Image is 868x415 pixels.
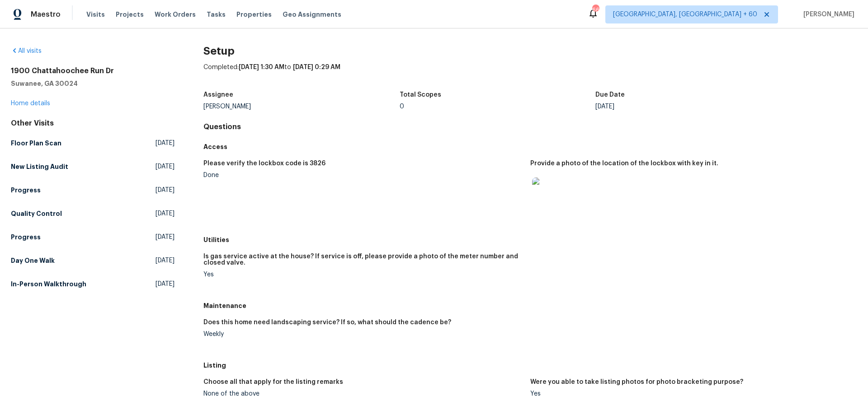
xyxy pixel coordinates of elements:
[11,66,175,75] h2: 1900 Chattahoochee Run Dr
[293,64,340,70] span: [DATE] 0:29 AM
[11,256,55,265] h5: Day One Walk
[203,253,523,266] h5: Is gas service active at the house? If service is off, please provide a photo of the meter number...
[156,139,175,148] span: [DATE]
[11,139,61,148] h5: Floor Plan Scan
[203,122,857,131] h4: Questions
[156,162,175,171] span: [DATE]
[156,280,175,289] span: [DATE]
[11,252,175,269] a: Day One Walk[DATE]
[400,92,441,98] h5: Total Scopes
[595,103,792,110] div: [DATE]
[11,233,41,242] h5: Progress
[116,10,144,19] span: Projects
[203,301,857,310] h5: Maintenance
[31,10,61,19] span: Maestro
[530,379,743,385] h5: Were you able to take listing photos for photo bracketing purpose?
[86,10,105,19] span: Visits
[11,135,175,151] a: Floor Plan Scan[DATE]
[400,103,596,110] div: 0
[203,331,523,337] div: Weekly
[156,209,175,218] span: [DATE]
[530,391,850,397] div: Yes
[236,10,272,19] span: Properties
[203,271,523,278] div: Yes
[530,160,718,167] h5: Provide a photo of the location of the lockbox with key in it.
[203,172,523,178] div: Done
[11,159,175,175] a: New Listing Audit[DATE]
[595,92,625,98] h5: Due Date
[11,100,50,107] a: Home details
[283,10,341,19] span: Geo Assignments
[203,142,857,151] h5: Access
[11,209,62,218] h5: Quality Control
[203,103,400,110] div: [PERSON_NAME]
[11,48,42,54] a: All visits
[156,233,175,242] span: [DATE]
[11,79,175,88] h5: Suwanee, GA 30024
[203,391,523,397] div: None of the above
[11,162,68,171] h5: New Listing Audit
[203,92,233,98] h5: Assignee
[155,10,196,19] span: Work Orders
[203,361,857,370] h5: Listing
[800,10,854,19] span: [PERSON_NAME]
[203,235,857,244] h5: Utilities
[11,229,175,245] a: Progress[DATE]
[11,119,175,128] div: Other Visits
[11,182,175,198] a: Progress[DATE]
[613,10,757,19] span: [GEOGRAPHIC_DATA], [GEOGRAPHIC_DATA] + 60
[592,5,599,14] div: 666
[11,276,175,292] a: In-Person Walkthrough[DATE]
[203,319,451,326] h5: Does this home need landscaping service? If so, what should the cadence be?
[156,186,175,195] span: [DATE]
[203,47,857,56] h2: Setup
[207,11,226,18] span: Tasks
[156,256,175,265] span: [DATE]
[11,205,175,222] a: Quality Control[DATE]
[203,63,857,86] div: Completed: to
[203,379,343,385] h5: Choose all that apply for the listing remarks
[11,186,41,195] h5: Progress
[11,280,86,289] h5: In-Person Walkthrough
[203,160,325,167] h5: Please verify the lockbox code is 3826
[239,64,284,70] span: [DATE] 1:30 AM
